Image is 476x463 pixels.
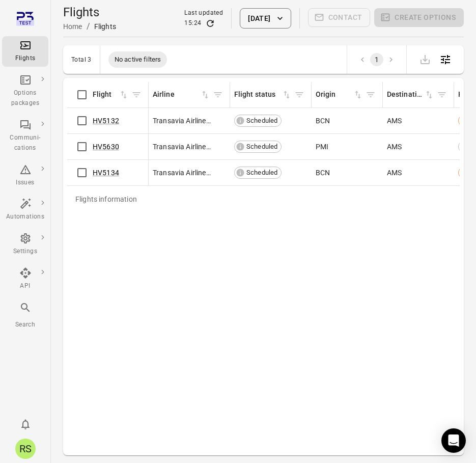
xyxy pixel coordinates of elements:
a: HV5630 [93,143,119,151]
span: Flight [93,89,129,100]
div: Last updated [184,8,223,18]
a: API [2,264,48,294]
a: Flights [2,36,48,67]
span: BCN [316,116,330,126]
button: Refresh data [205,18,215,29]
span: Flight status [234,89,292,100]
button: Filter by flight status [292,87,307,102]
div: Sort by destination in ascending order [387,89,434,100]
div: Flights [94,21,116,32]
button: Filter by flight [129,87,144,102]
li: / [87,20,90,33]
a: Communi-cations [2,116,48,156]
div: Settings [6,247,44,257]
div: Destination [387,89,424,100]
div: Total 3 [71,56,92,63]
div: Flight status [234,89,282,100]
button: Search [2,298,48,333]
span: AMS [387,168,402,178]
button: Notifications [15,414,36,434]
a: Home [63,22,82,31]
div: 15:24 [184,18,201,29]
div: Origin [316,89,353,100]
a: Options packages [2,71,48,112]
button: [DATE] [240,8,291,29]
div: Issues [6,178,44,188]
span: Please make a selection to create communications [308,8,371,29]
span: AMS [387,142,402,152]
span: Transavia Airlines C.V. (HV) [153,168,212,178]
div: Sort by origin in ascending order [316,89,363,100]
span: Transavia Airlines C.V. (HV) [153,142,212,152]
button: Filter by destination [434,87,450,102]
button: Filter by airline [210,87,226,102]
span: Destination [387,89,434,100]
div: Airline [153,89,200,100]
a: Automations [2,195,48,225]
span: No active filters [108,55,167,65]
div: Options packages [6,88,44,108]
span: Please make a selection to create an option package [374,8,464,29]
div: Automations [6,212,44,222]
div: API [6,281,44,291]
div: Flights information [67,186,145,212]
a: Settings [2,229,48,260]
div: Search [6,320,44,330]
span: Scheduled [243,168,281,178]
span: Please make a selection to export [415,54,435,64]
div: Sort by airline in ascending order [153,89,210,100]
button: Open table configuration [435,49,456,70]
button: Rishi Soekhoe [11,434,40,463]
a: Issues [2,160,48,191]
span: Scheduled [243,142,281,152]
button: Filter by origin [363,87,378,102]
div: Communi-cations [6,133,44,153]
div: Open Intercom Messenger [441,428,466,453]
a: HV5134 [93,169,119,177]
nav: pagination navigation [355,53,398,66]
div: Sort by flight in ascending order [93,89,129,100]
div: RS [15,439,36,459]
span: AMS [387,116,402,126]
span: Scheduled [243,116,281,126]
span: Airline [153,89,210,100]
div: Sort by flight status in ascending order [234,89,292,100]
span: Origin [316,89,363,100]
nav: Breadcrumbs [63,20,116,33]
span: BCN [316,168,330,178]
span: Transavia Airlines C.V. (HV) [153,116,212,126]
span: PMI [316,142,328,152]
div: Flight [93,89,119,100]
div: Flights [6,53,44,64]
h1: Flights [63,4,116,20]
button: page 1 [370,53,383,66]
a: HV5132 [93,117,119,125]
